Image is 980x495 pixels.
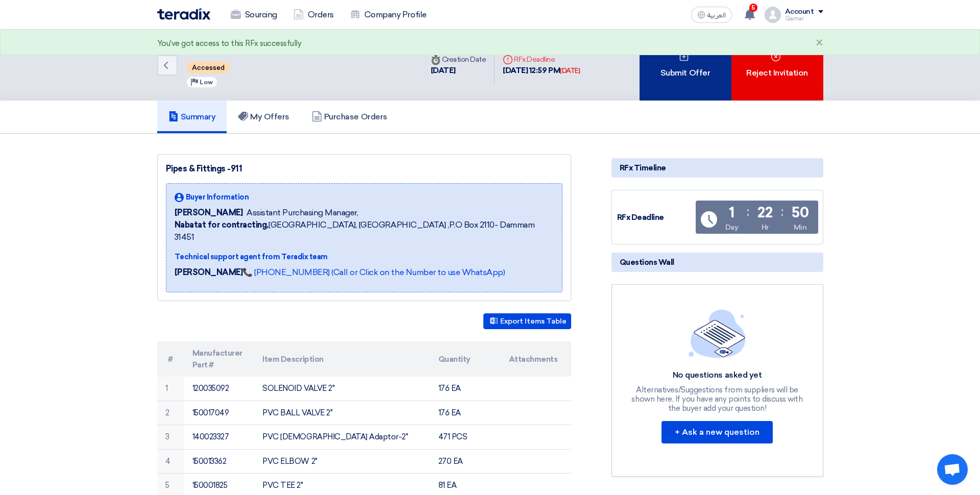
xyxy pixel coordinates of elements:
[747,203,749,221] div: :
[254,449,430,474] td: PVC ELBOW 2"
[157,8,210,20] img: Teradix logo
[342,4,435,26] a: Company Profile
[560,66,580,76] div: [DATE]
[175,252,554,262] div: Technical support agent from Teradix team
[640,30,731,101] div: Submit Offer
[254,377,430,401] td: SOLENOID VALVE 2"
[175,267,243,277] strong: [PERSON_NAME]
[617,212,694,224] div: RFx Deadline
[757,206,772,220] div: 22
[430,425,501,450] td: 471 PCS
[238,112,289,122] h5: My Offers
[501,341,571,377] th: Attachments
[184,425,255,450] td: 140023327
[301,101,399,133] a: Purchase Orders
[762,222,769,233] div: Hr
[227,101,301,133] a: My Offers
[242,267,505,277] a: 📞 [PHONE_NUMBER] (Call or Click on the Number to use WhatsApp)
[729,206,734,220] div: 1
[184,377,255,401] td: 120035092
[175,219,554,243] span: [GEOGRAPHIC_DATA], [GEOGRAPHIC_DATA] ,P.O Box 2110- Dammam 31451
[816,37,823,49] div: ×
[166,163,562,175] div: Pipes & Fittings -911
[483,313,571,329] button: Export Items Table
[689,309,746,357] img: empty_state_list.svg
[254,401,430,425] td: PVC BALL VALVE 2"
[157,449,184,474] td: 4
[431,65,486,77] div: [DATE]
[157,377,184,401] td: 1
[184,401,255,425] td: 150017049
[175,207,243,219] span: [PERSON_NAME]
[157,341,184,377] th: #
[157,401,184,425] td: 2
[630,385,804,413] div: Alternatives/Suggestions from suppliers will be shown here, If you have any points to discuss wit...
[186,192,249,203] span: Buyer Information
[725,222,739,233] div: Day
[707,12,726,19] span: العربية
[184,449,255,474] td: 150013362
[200,79,213,86] span: Low
[503,54,580,65] div: RFx Deadline
[749,4,757,12] span: 5
[168,112,216,122] h5: Summary
[247,207,358,219] span: Assistant Purchasing Manager,
[285,4,342,26] a: Orders
[175,220,268,230] b: Nabatat for contracting,
[430,449,501,474] td: 270 EA
[731,30,823,101] div: Reject Invitation
[223,4,285,26] a: Sourcing
[431,54,486,65] div: Creation Date
[503,65,580,77] div: [DATE] 12:59 PM
[254,341,430,377] th: Item Description
[184,341,255,377] th: Manufacturer Part #
[430,341,501,377] th: Quantity
[937,454,968,485] div: Open chat
[620,257,674,268] span: Questions Wall
[611,158,823,178] div: RFx Timeline
[430,377,501,401] td: 176 EA
[691,7,732,23] button: العربية
[781,203,783,221] div: :
[312,112,387,122] h5: Purchase Orders
[430,401,501,425] td: 176 EA
[785,8,814,16] div: Account
[794,222,807,233] div: Min
[792,206,808,220] div: 50
[630,370,804,381] div: No questions asked yet
[254,425,430,450] td: PVC [DEMOGRAPHIC_DATA] Adaptor-2"
[157,425,184,450] td: 3
[157,38,302,49] div: You've got access to this RFx successfully
[785,16,823,21] div: Qamar
[157,101,227,133] a: Summary
[661,421,773,443] button: + Ask a new question
[765,7,781,23] img: profile_test.png
[187,62,230,73] span: Accessed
